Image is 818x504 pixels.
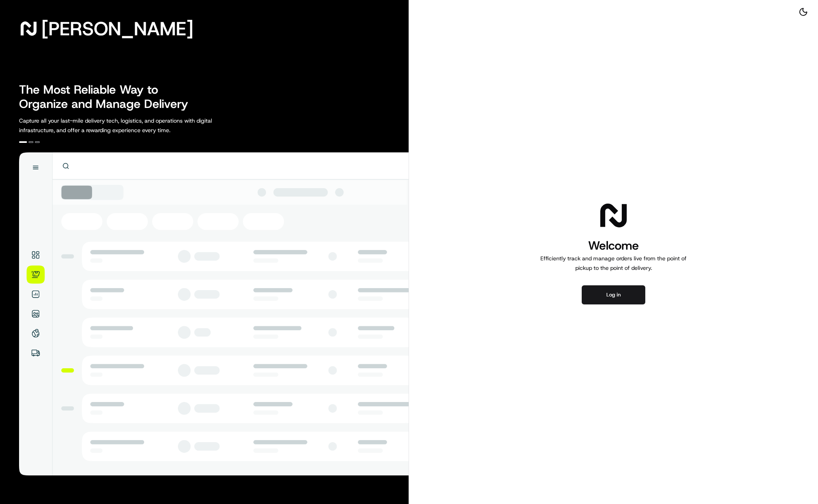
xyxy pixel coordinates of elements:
p: Efficiently track and manage orders live from the point of pickup to the point of delivery. [537,254,690,273]
h1: Welcome [537,238,690,254]
p: Capture all your last-mile delivery tech, logistics, and operations with digital infrastructure, ... [19,116,248,135]
button: Log in [582,285,645,304]
img: illustration [19,152,409,475]
span: [PERSON_NAME] [41,21,193,37]
h2: The Most Reliable Way to Organize and Manage Delivery [19,83,197,111]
